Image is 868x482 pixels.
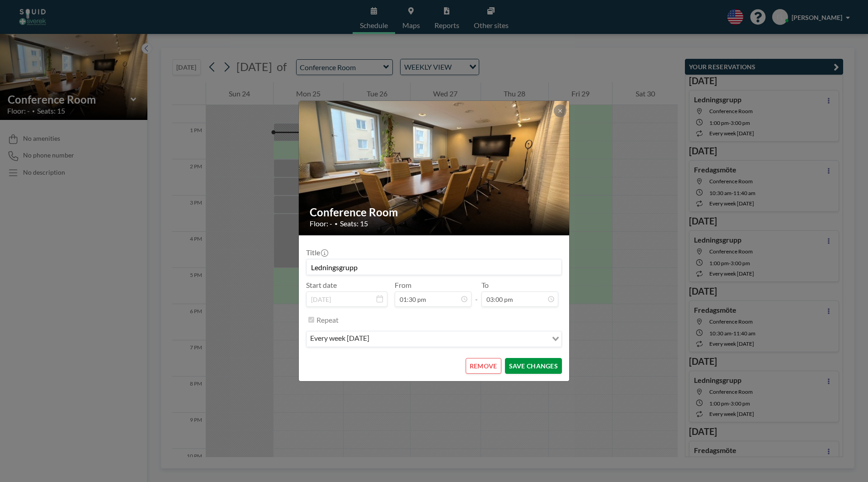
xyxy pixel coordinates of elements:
button: SAVE CHANGES [505,358,562,374]
span: - [475,284,478,304]
span: every week [DATE] [308,333,371,345]
img: 537.JPG [299,66,570,270]
span: Seats: 15 [340,219,368,228]
label: Repeat [316,315,339,325]
label: To [481,281,489,290]
div: Search for option [307,331,561,347]
h2: Conference Room [310,205,559,219]
label: From [395,281,411,290]
span: • [335,220,338,227]
label: Start date [306,281,337,290]
label: Title [306,248,327,257]
input: Search for option [372,333,547,345]
input: (No title) [307,259,561,275]
button: REMOVE [466,358,501,374]
span: Floor: - [310,219,332,228]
